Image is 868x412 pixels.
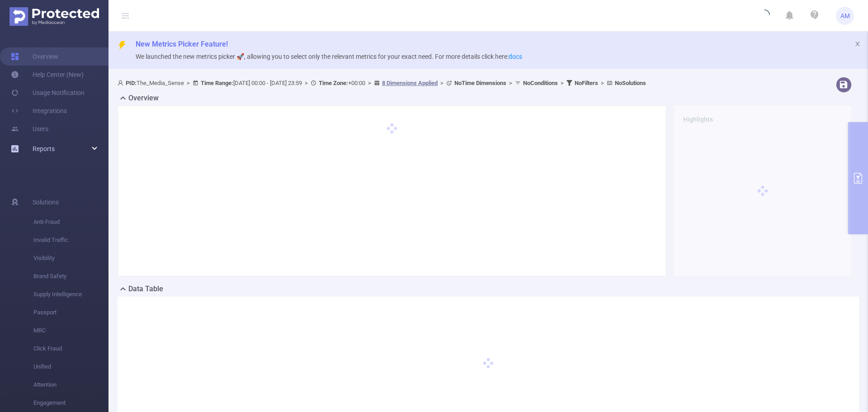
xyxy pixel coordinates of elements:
button: icon: close [854,39,861,49]
a: docs [509,53,522,60]
b: PID: [126,80,137,86]
u: 8 Dimensions Applied [382,80,438,86]
span: Passport [33,303,108,322]
span: Engagement [33,394,108,412]
b: No Filters [575,80,598,86]
span: > [365,80,374,86]
a: Users [11,120,48,138]
span: Supply Intelligence [33,285,108,303]
span: > [438,80,446,86]
span: > [598,80,607,86]
h2: Data Table [128,284,163,294]
span: AM [840,7,850,25]
b: Time Range: [201,80,233,86]
a: Integrations [11,102,67,120]
span: The_Media_Sense [DATE] 00:00 - [DATE] 23:59 +00:00 [118,80,646,86]
span: Anti-Fraud [33,213,108,231]
b: No Conditions [523,80,558,86]
i: icon: thunderbolt [118,41,127,50]
i: icon: user [118,80,126,86]
span: Visibility [33,249,108,267]
a: Help Center (New) [11,66,84,84]
span: > [184,80,193,86]
a: Usage Notification [11,84,85,102]
span: Solutions [33,193,59,211]
span: Brand Safety [33,267,108,285]
span: Click Fraud [33,340,108,358]
span: Reports [33,145,55,152]
i: icon: loading [759,9,770,22]
i: icon: close [854,41,861,47]
a: Reports [33,140,55,158]
span: We launched the new metrics picker 🚀, allowing you to select only the relevant metrics for your e... [136,53,522,60]
span: > [302,80,311,86]
span: Attention [33,376,108,394]
b: Time Zone: [319,80,348,86]
span: > [558,80,566,86]
span: New Metrics Picker Feature! [136,40,228,48]
b: No Solutions [615,80,646,86]
b: No Time Dimensions [454,80,506,86]
span: Unified [33,358,108,376]
a: Overview [11,47,58,66]
span: > [506,80,515,86]
span: Invalid Traffic [33,231,108,249]
img: Protected Media [9,7,99,26]
h2: Overview [128,93,159,104]
span: MRC [33,322,108,340]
